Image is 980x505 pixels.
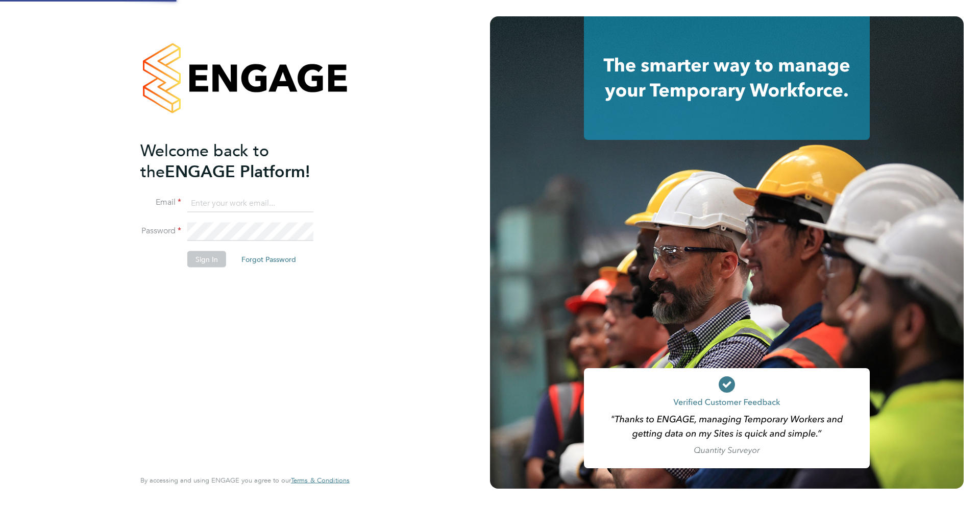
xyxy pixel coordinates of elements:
[233,251,304,268] button: Forgot Password
[291,476,350,485] a: Terms & Conditions
[140,226,181,236] label: Password
[140,140,269,181] span: Welcome back to the
[291,476,350,485] span: Terms & Conditions
[140,197,181,208] label: Email
[187,251,226,268] button: Sign In
[187,194,313,212] input: Enter your work email...
[140,140,339,182] h2: ENGAGE Platform!
[140,476,350,485] span: By accessing and using ENGAGE you agree to our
